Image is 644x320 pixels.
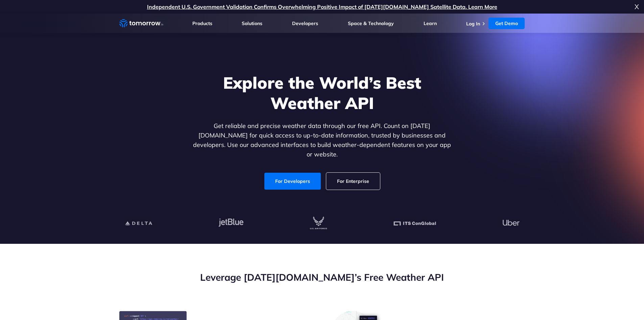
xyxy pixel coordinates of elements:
a: Get Demo [488,18,525,29]
a: Independent U.S. Government Validation Confirms Overwhelming Positive Impact of [DATE][DOMAIN_NAM... [147,3,497,10]
a: Products [192,20,212,26]
p: Get reliable and precise weather data through our free API. Count on [DATE][DOMAIN_NAME] for quic... [192,121,453,159]
a: Solutions [242,20,262,26]
a: Home link [119,18,163,28]
a: Space & Technology [348,20,394,26]
h2: Leverage [DATE][DOMAIN_NAME]’s Free Weather API [119,271,525,284]
a: Log In [466,21,480,27]
a: For Developers [264,173,321,190]
a: For Enterprise [326,173,380,190]
h1: Explore the World’s Best Weather API [192,72,453,113]
a: Developers [292,20,318,26]
a: Learn [424,20,437,26]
